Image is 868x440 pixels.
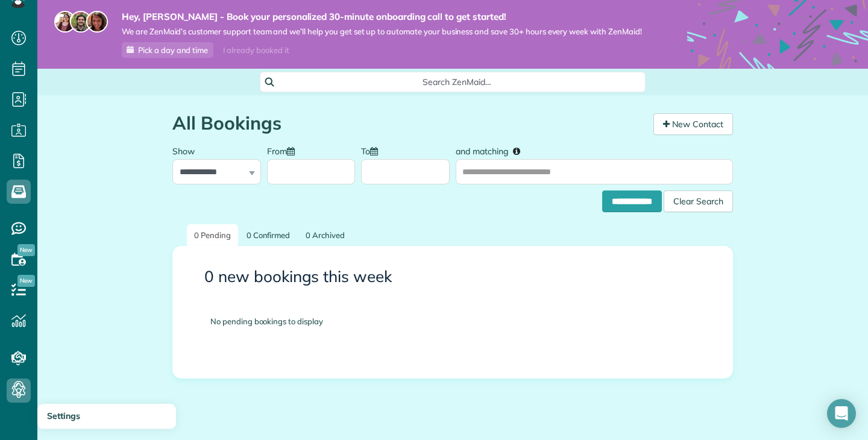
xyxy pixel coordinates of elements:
img: michelle-19f622bdf1676172e81f8f8fba1fb50e276960ebfe0243fe18214015130c80e4.jpg [86,11,108,33]
img: maria-72a9807cf96188c08ef61303f053569d2e2a8a1cde33d635c8a3ac13582a053d.jpg [54,11,76,33]
img: jorge-587dff0eeaa6aab1f244e6dc62b8924c3b6ad411094392a53c71c6c4a576187d.jpg [70,11,92,33]
h3: 0 new bookings this week [204,268,701,286]
a: Pick a day and time [122,42,213,58]
a: Settings [37,404,176,429]
span: Pick a day and time [138,45,208,55]
span: We are ZenMaid’s customer support team and we’ll help you get set up to automate your business an... [122,27,642,37]
a: 0 Archived [298,224,352,247]
strong: Hey, [PERSON_NAME] - Book your personalized 30-minute onboarding call to get started! [122,11,642,23]
label: From [267,139,301,162]
a: New Contact [653,113,733,135]
label: To [361,139,384,162]
div: Open Intercom Messenger [827,399,856,428]
div: No pending bookings to display [192,298,713,345]
div: Clear Search [664,190,733,212]
label: and matching [456,139,529,162]
span: Settings [47,410,80,421]
span: New [17,244,35,256]
span: New [17,275,35,287]
div: I already booked it [216,43,296,58]
a: 0 Pending [187,224,238,247]
a: 0 Confirmed [239,224,298,247]
a: Clear Search [664,193,733,203]
h1: All Bookings [172,113,644,133]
